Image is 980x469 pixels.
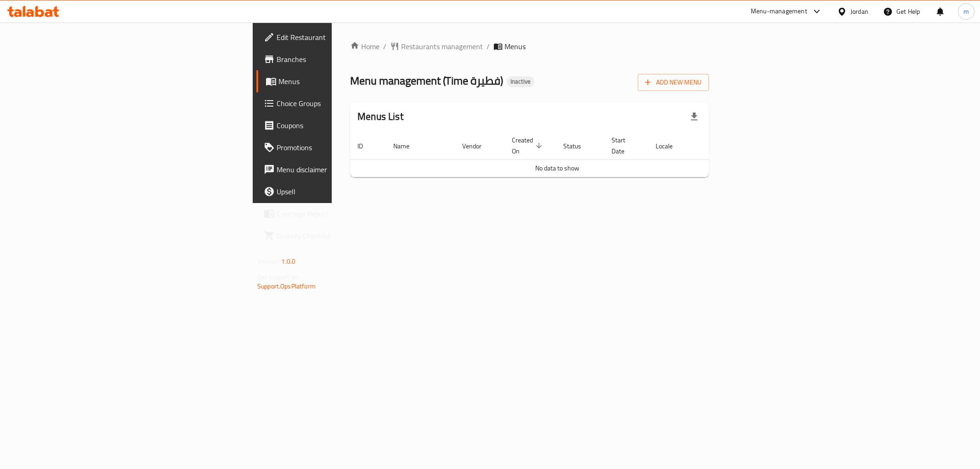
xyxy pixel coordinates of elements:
span: Get support on: [257,271,300,283]
div: Inactive [507,76,534,87]
a: Edit Restaurant [256,26,416,48]
nav: breadcrumb [350,41,709,52]
a: Grocery Checklist [256,225,416,247]
div: Menu-management [751,6,807,17]
span: Promotions [277,142,409,153]
span: Coupons [277,120,409,131]
a: Restaurants management [390,41,483,52]
button: Add New Menu [638,74,709,91]
th: Actions [696,132,765,160]
span: Menus [504,41,526,52]
span: Name [393,141,421,152]
h2: Menus List [357,110,403,124]
span: m [963,6,969,17]
span: Coverage Report [277,208,409,219]
a: Branches [256,48,416,70]
a: Menu disclaimer [256,158,416,181]
span: Menu management ( Time فطيرة ) [350,70,503,91]
span: Edit Restaurant [277,32,409,43]
span: Start Date [612,135,637,157]
a: Coverage Report [256,203,416,225]
a: Promotions [256,136,416,158]
a: Upsell [256,181,416,203]
li: / [487,41,490,52]
a: Coupons [256,114,416,136]
span: Menu disclaimer [277,164,409,175]
span: Add New Menu [645,77,702,88]
div: Jordan [850,6,868,17]
span: No data to show [535,162,579,174]
span: Locale [656,141,685,152]
a: Choice Groups [256,92,416,114]
span: 1.0.0 [281,255,295,267]
span: Restaurants management [401,41,483,52]
table: enhanced table [350,132,765,177]
a: Menus [256,70,416,92]
span: Created On [512,135,545,157]
span: Branches [277,54,409,65]
span: ID [357,141,375,152]
div: Export file [683,106,705,128]
span: Version: [257,255,280,267]
span: Grocery Checklist [277,230,409,241]
span: Menus [278,76,409,87]
span: Vendor [462,141,493,152]
span: Upsell [277,186,409,197]
span: Status [563,141,593,152]
span: Inactive [507,78,534,85]
span: Choice Groups [277,98,409,109]
a: Support.OpsPlatform [257,280,316,292]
